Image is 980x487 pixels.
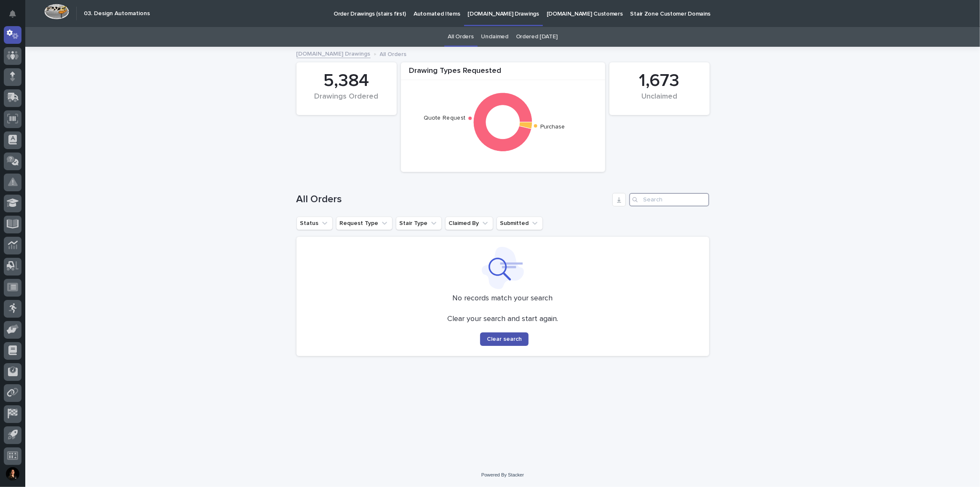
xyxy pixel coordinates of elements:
[307,294,699,303] p: No records match your search
[487,336,522,342] span: Clear search
[44,4,69,19] img: Workspace Logo
[336,217,393,230] button: Request Type
[480,332,529,346] button: Clear search
[4,465,21,483] button: users-avatar
[481,27,508,47] a: Unclaimed
[624,70,695,91] div: 1,673
[629,193,709,206] input: Search
[311,70,382,91] div: 5,384
[84,10,150,17] h2: 03. Design Automations
[624,92,695,110] div: Unclaimed
[424,115,465,121] text: Quote Request
[296,217,333,230] button: Status
[4,5,21,23] button: Notifications
[396,217,442,230] button: Stair Type
[380,49,407,58] p: All Orders
[481,472,524,477] a: Powered By Stacker
[516,27,558,47] a: Ordered [DATE]
[445,217,493,230] button: Claimed By
[447,315,558,324] p: Clear your search and start again.
[497,217,543,230] button: Submitted
[448,27,474,47] a: All Orders
[540,124,565,130] text: Purchase
[296,193,609,206] h1: All Orders
[401,67,605,80] div: Drawing Types Requested
[311,92,382,110] div: Drawings Ordered
[296,48,371,58] a: [DOMAIN_NAME] Drawings
[11,10,21,24] div: Notifications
